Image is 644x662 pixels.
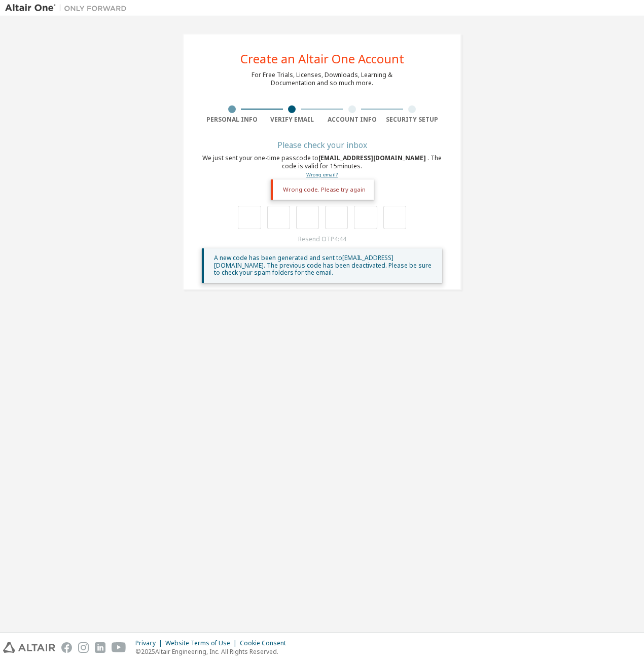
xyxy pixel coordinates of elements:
[3,642,55,653] img: altair_logo.svg
[214,253,432,277] span: A new code has been generated and sent to [EMAIL_ADDRESS][DOMAIN_NAME] . The previous code has be...
[202,116,262,124] div: Personal Info
[262,116,323,124] div: Verify Email
[252,71,392,87] div: For Free Trials, Licenses, Downloads, Learning & Documentation and so much more.
[271,179,374,200] div: Wrong code. Please try again
[240,53,404,65] div: Create an Altair One Account
[135,639,165,647] div: Privacy
[322,116,382,124] div: Account Info
[165,639,240,647] div: Website Terms of Use
[112,642,126,653] img: youtube.svg
[240,639,292,647] div: Cookie Consent
[95,642,105,653] img: linkedin.svg
[135,647,292,656] p: © 2025 Altair Engineering, Inc. All Rights Reserved.
[5,3,132,13] img: Altair One
[318,154,427,162] span: [EMAIL_ADDRESS][DOMAIN_NAME]
[382,116,443,124] div: Security Setup
[306,171,338,178] a: Go back to the registration form
[202,142,442,148] div: Please check your inbox
[202,154,442,179] div: We just sent your one-time passcode to . The code is valid for 15 minutes.
[78,642,89,653] img: instagram.svg
[61,642,72,653] img: facebook.svg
